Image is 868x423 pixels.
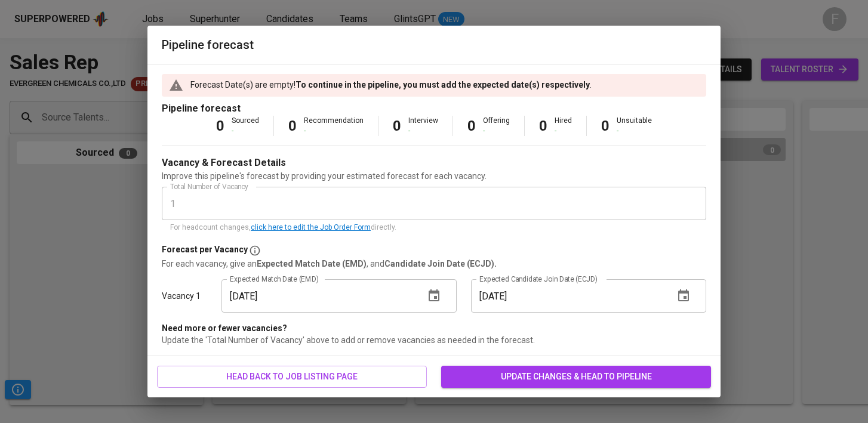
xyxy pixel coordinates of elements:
[162,170,706,182] p: Improve this pipeline's forecast by providing your estimated forecast for each vacancy.
[190,79,592,91] p: Forecast Date(s) are empty! .
[304,116,364,136] div: Recommendation
[288,118,297,134] b: 0
[483,126,510,136] div: -
[539,118,547,134] b: 0
[393,118,401,134] b: 0
[555,116,572,136] div: Hired
[162,322,706,334] p: Need more or fewer vacancies?
[296,80,590,89] b: To continue in the pipeline, you must add the expected date(s) respectively
[408,116,438,136] div: Interview
[167,369,417,384] span: head back to job listing page
[251,223,371,231] a: click here to edit the Job Order Form
[408,126,438,136] div: -
[162,243,248,258] p: Forecast per Vacancy
[157,366,427,388] button: head back to job listing page
[162,35,706,54] h6: Pipeline forecast
[483,116,510,136] div: Offering
[555,126,572,136] div: -
[304,126,364,136] div: -
[257,259,367,268] b: Expected Match Date (EMD)
[384,259,497,268] b: Candidate Join Date (ECJD).
[601,118,610,134] b: 0
[162,101,706,116] p: Pipeline forecast
[162,290,201,302] p: Vacancy 1
[441,366,711,388] button: update changes & head to pipeline
[162,334,706,346] p: Update the 'Total Number of Vacancy' above to add or remove vacancies as needed in the forecast.
[232,116,259,136] div: Sourced
[451,369,701,384] span: update changes & head to pipeline
[170,222,698,234] p: For headcount changes, directly.
[232,126,259,136] div: -
[162,258,706,270] p: For each vacancy, give an , and
[617,116,652,136] div: Unsuitable
[216,118,224,134] b: 0
[467,118,476,134] b: 0
[617,126,652,136] div: -
[162,156,286,170] p: Vacancy & Forecast Details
